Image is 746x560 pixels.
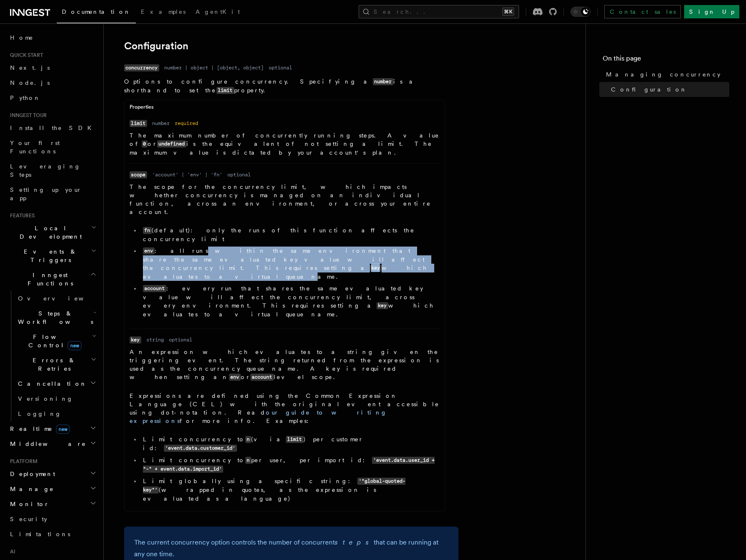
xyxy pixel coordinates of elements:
span: Leveraging Steps [10,163,81,178]
button: Monitor [7,496,98,512]
span: Your first Functions [10,140,60,155]
a: Python [7,90,98,105]
button: Steps & Workflows [15,306,98,329]
code: account [250,374,274,381]
span: new [56,425,70,434]
code: key [130,336,141,344]
p: The current concurrency option controls the number of concurrent that can be running at any one t... [134,537,448,560]
span: Home [10,33,33,42]
a: Home [7,30,98,45]
button: Manage [7,481,98,496]
div: Inngest Functions [7,291,98,421]
dd: required [175,120,198,127]
span: Next.js [10,64,50,71]
a: Documentation [57,3,136,23]
button: Events & Triggers [7,244,98,267]
dd: optional [269,64,292,71]
span: Examples [141,8,186,15]
a: Logging [15,406,98,421]
span: Quick start [7,52,43,59]
li: Limit concurrency to (via ) per customer id: [140,435,440,453]
li: : every run that shares the same evaluated key value will affect the concurrency limit, across ev... [140,284,440,318]
span: Steps & Workflows [15,309,93,326]
span: Logging [18,410,61,417]
a: Setting up your app [7,182,98,206]
dd: optional [169,336,192,343]
code: account [143,285,166,292]
p: The scope for the concurrency limit, which impacts whether concurrency is managed on an individua... [130,183,440,216]
button: Inngest Functions [7,267,98,291]
kbd: ⌘K [502,8,514,16]
span: Flow Control [15,333,92,349]
a: Contact sales [604,5,681,18]
a: Overview [15,291,98,306]
span: Middleware [7,440,86,448]
span: Limitations [10,531,70,537]
span: Security [10,516,47,522]
span: Managing concurrency [606,70,721,79]
a: Configuration [608,82,729,97]
code: env [229,374,241,381]
code: n [245,457,251,464]
li: Limit globally using a specific string: (wrapped in quotes, as the expression is evaluated as a l... [140,477,440,503]
dd: number [152,120,170,127]
code: env [143,247,155,255]
code: 'event.data.customer_id' [164,445,237,452]
span: AgentKit [196,8,240,15]
span: Configuration [611,85,687,94]
span: Node.js [10,79,50,86]
button: Realtimenew [7,421,98,436]
code: undefined [157,140,186,148]
p: Options to configure concurrency. Specifying a is a shorthand to set the property. [124,77,445,95]
dd: optional [227,171,251,178]
span: Deployment [7,470,55,478]
a: Node.js [7,75,98,90]
a: Your first Functions [7,135,98,159]
dd: string [146,336,164,343]
code: scope [130,171,147,178]
a: our guide to writing expressions [130,409,387,424]
li: (default): only the runs of this function affects the concurrency limit [140,226,440,243]
code: limit [216,87,234,94]
a: Security [7,512,98,527]
span: Events & Triggers [7,247,91,264]
div: Properties [125,104,445,114]
span: Realtime [7,425,70,433]
span: Inngest tour [7,112,47,119]
button: Flow Controlnew [15,329,98,353]
a: Next.js [7,60,98,75]
span: Local Development [7,224,91,241]
code: key [377,302,388,309]
span: Platform [7,458,38,465]
span: Inngest Functions [7,271,90,288]
button: Cancellation [15,376,98,391]
span: Documentation [62,8,131,15]
code: limit [130,120,147,127]
code: 0 [142,140,148,148]
li: Limit concurrency to per user, per import id: [140,456,440,473]
code: concurrency [124,64,159,71]
code: fn [143,227,152,234]
a: Configuration [124,40,188,52]
a: Install the SDK [7,120,98,135]
h4: On this page [603,53,729,67]
p: The maximum number of concurrently running steps. A value of or is the equivalent of not setting ... [130,131,440,157]
li: : all runs within the same environment that share the same evaluated key value will affect the co... [140,247,440,281]
a: Versioning [15,391,98,406]
span: new [68,341,81,350]
span: Errors & Retries [15,356,91,373]
code: key [370,265,382,272]
span: Python [10,94,41,101]
span: Cancellation [15,379,87,388]
button: Local Development [7,221,98,244]
span: Versioning [18,395,73,402]
a: Limitations [7,527,98,542]
a: Examples [136,3,191,23]
span: Manage [7,485,54,493]
span: Monitor [7,500,49,508]
dd: number | object | [object, object] [164,64,264,71]
a: Leveraging Steps [7,159,98,182]
button: Errors & Retries [15,353,98,376]
p: An expression which evaluates to a string given the triggering event. The string returned from th... [130,348,440,382]
a: AgentKit [191,3,245,23]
